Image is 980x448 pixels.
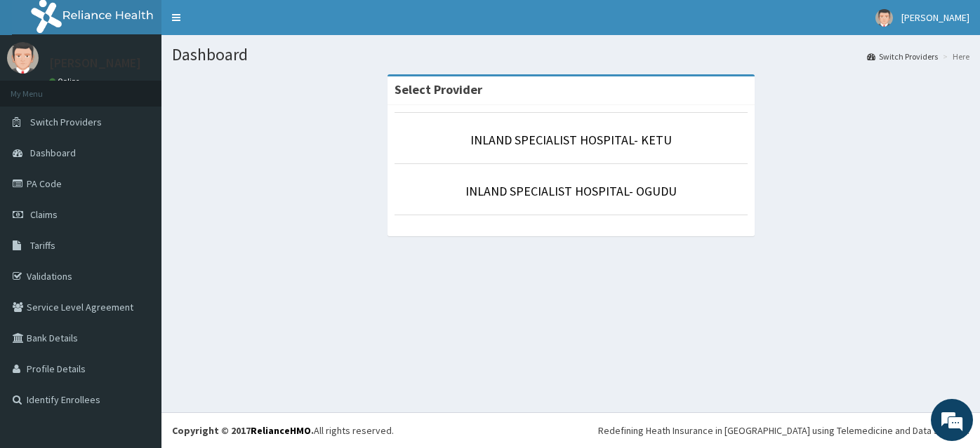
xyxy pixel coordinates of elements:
footer: All rights reserved. [161,412,980,448]
a: INLAND SPECIALIST HOSPITAL- KETU [470,132,672,148]
a: Online [49,76,83,86]
div: Redefining Heath Insurance in [GEOGRAPHIC_DATA] using Telemedicine and Data Science! [598,423,969,437]
li: Here [939,50,969,62]
strong: Copyright © 2017 . [172,424,314,437]
a: Switch Providers [867,50,938,62]
span: Tariffs [30,239,55,252]
a: RelianceHMO [251,424,311,437]
strong: Select Provider [395,81,482,97]
h1: Dashboard [172,46,969,64]
img: User Image [7,42,39,74]
span: [PERSON_NAME] [901,11,969,24]
p: [PERSON_NAME] [49,57,141,69]
img: User Image [875,9,893,27]
span: Dashboard [30,147,76,159]
span: Switch Providers [30,116,102,128]
a: INLAND SPECIALIST HOSPITAL- OGUDU [465,183,677,199]
span: Claims [30,208,58,221]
